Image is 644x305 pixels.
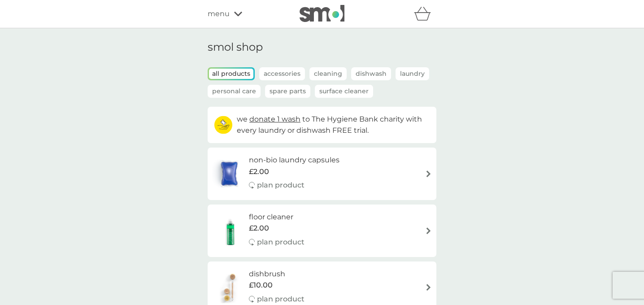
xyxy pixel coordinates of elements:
[414,5,436,23] div: basket
[249,154,339,166] h6: non-bio laundry capsules
[249,115,300,123] span: donate 1 wash
[300,5,344,22] img: smol
[212,158,246,189] img: non-bio laundry capsules
[249,166,269,178] span: £2.00
[249,279,273,291] span: £10.00
[425,227,432,234] img: arrow right
[257,236,305,248] p: plan product
[265,85,310,98] button: Spare Parts
[315,85,373,98] button: Surface Cleaner
[257,293,305,305] p: plan product
[425,170,432,177] img: arrow right
[396,67,429,80] button: Laundry
[208,41,436,54] h1: smol shop
[212,272,249,303] img: dishbrush
[237,113,430,136] p: we to The Hygiene Bank charity with every laundry or dishwash FREE trial.
[208,85,261,98] button: Personal Care
[212,215,249,246] img: floor cleaner
[309,67,347,80] button: Cleaning
[249,222,269,234] span: £2.00
[249,268,305,280] h6: dishbrush
[249,211,305,223] h6: floor cleaner
[351,67,391,80] button: Dishwash
[259,67,305,80] button: Accessories
[209,69,253,79] button: all products
[208,8,230,20] span: menu
[257,179,305,191] p: plan product
[425,284,432,291] img: arrow right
